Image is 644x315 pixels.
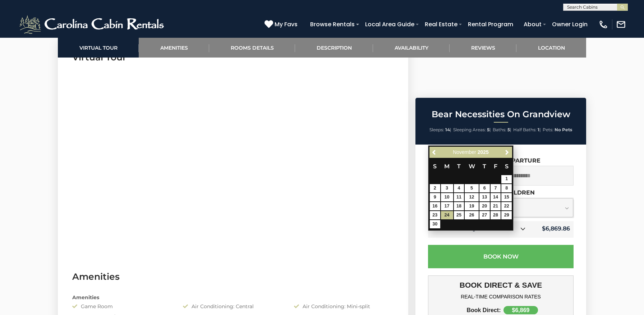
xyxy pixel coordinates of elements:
[178,303,288,310] div: Air Conditioning: Central
[501,193,512,201] a: 15
[493,127,506,132] span: Baths:
[454,202,464,210] a: 18
[479,193,490,201] a: 13
[430,193,440,201] a: 9
[464,18,517,31] a: Rental Program
[520,18,545,31] a: About
[513,125,541,134] li: |
[362,18,418,31] a: Local Area Guide
[479,211,490,219] a: 27
[502,148,511,157] a: Next
[430,202,440,210] a: 16
[479,202,490,210] a: 20
[430,211,440,219] a: 23
[295,38,373,58] a: Description
[454,184,464,192] a: 4
[421,18,461,31] a: Real Estate
[433,281,568,289] h3: BOOK DIRECT & SAVE
[454,211,464,219] a: 25
[417,110,584,119] h2: Bear Necessities On Grandview
[483,163,486,170] span: Thursday
[67,294,399,301] div: Amenities
[503,306,538,314] div: $6,869
[441,202,453,210] a: 17
[491,193,501,201] a: 14
[504,149,510,155] span: Next
[429,127,444,132] span: Sleeps:
[531,221,574,238] td: $6,869.86
[493,125,511,134] li: |
[457,163,461,170] span: Tuesday
[289,303,399,310] div: Air Conditioning: Mini-split
[555,127,572,132] strong: No Pets
[58,38,139,58] a: Virtual Tour
[430,220,440,228] a: 30
[454,193,464,201] a: 11
[513,127,537,132] span: Half Baths:
[478,149,489,155] span: 2025
[494,163,497,170] span: Friday
[538,127,539,132] strong: 1
[543,127,553,132] span: Pets:
[445,127,450,132] strong: 14
[430,184,440,192] a: 2
[453,149,476,155] span: November
[307,18,358,31] a: Browse Rentals
[209,38,295,58] a: Rooms Details
[453,125,491,134] li: |
[433,294,568,300] h4: REAL-TIME COMPARISON RATES
[505,163,509,170] span: Saturday
[503,189,535,196] label: Children
[72,270,394,283] h3: Amenities
[598,19,608,29] img: phone-regular-white.png
[453,127,486,132] span: Sleeping Areas:
[433,307,501,314] div: Book Direct:
[465,211,478,219] a: 26
[501,202,512,210] a: 22
[18,14,167,35] img: White-1-2.png
[487,127,489,132] strong: 5
[501,184,512,192] a: 8
[450,38,516,58] a: Reviews
[501,211,512,219] a: 29
[67,303,178,310] div: Game Room
[465,184,478,192] a: 5
[479,184,490,192] a: 6
[264,20,299,29] a: My Favs
[373,38,450,58] a: Availability
[507,127,510,132] strong: 5
[441,193,453,201] a: 10
[275,20,298,29] span: My Favs
[432,149,437,155] span: Previous
[429,125,451,134] li: |
[501,175,512,183] a: 1
[441,211,453,219] a: 24
[548,18,591,31] a: Owner Login
[491,211,501,219] a: 28
[616,19,626,29] img: mail-regular-white.png
[433,163,437,170] span: Sunday
[469,163,475,170] span: Wednesday
[491,202,501,210] a: 21
[503,157,540,164] label: Departure
[444,163,450,170] span: Monday
[465,202,478,210] a: 19
[441,184,453,192] a: 3
[465,193,478,201] a: 12
[516,38,586,58] a: Location
[428,245,574,268] button: Book Now
[430,148,439,157] a: Previous
[491,184,501,192] a: 7
[139,38,209,58] a: Amenities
